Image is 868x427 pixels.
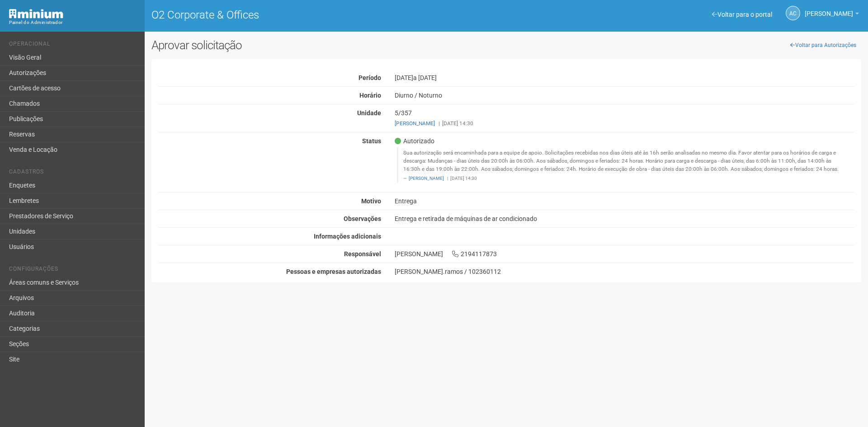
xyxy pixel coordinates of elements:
[403,175,849,182] footer: [DATE] 14:30
[151,38,500,52] h2: Aprovar solicitação
[286,268,381,275] strong: Pessoas e empresas autorizadas
[359,74,381,81] strong: Período
[395,120,435,127] a: [PERSON_NAME]
[314,233,381,240] strong: Informações adicionais
[439,120,440,127] span: |
[413,74,437,81] span: a [DATE]
[344,215,381,222] strong: Observações
[9,19,138,27] div: Painel do Administrador
[9,9,63,19] img: Minium
[361,197,381,205] strong: Motivo
[447,176,448,181] span: |
[712,11,772,18] a: Voltar para o portal
[388,109,861,127] div: 5/357
[786,6,800,20] a: AC
[395,267,854,276] div: [PERSON_NAME].ramos / 102360112
[362,137,381,145] strong: Status
[9,41,138,50] li: Operacional
[395,119,854,127] div: [DATE] 14:30
[357,109,381,117] strong: Unidade
[9,266,138,275] li: Configurações
[409,176,444,181] a: [PERSON_NAME]
[359,92,381,99] strong: Horário
[344,250,381,258] strong: Responsável
[395,137,434,145] span: Autorizado
[805,1,853,17] span: Ana Carla de Carvalho Silva
[388,197,861,205] div: Entrega
[388,74,861,82] div: [DATE]
[785,38,861,52] a: Voltar para Autorizações
[397,147,854,183] blockquote: Sua autorização será encaminhada para a equipe de apoio. Solicitações recebidas nos dias úteis at...
[9,169,138,178] li: Cadastros
[388,215,861,223] div: Entrega e retirada de máquinas de ar condicionado
[805,11,859,19] a: [PERSON_NAME]
[388,91,861,99] div: Diurno / Noturno
[151,9,500,21] h1: O2 Corporate & Offices
[388,250,861,258] div: [PERSON_NAME] 2194117873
